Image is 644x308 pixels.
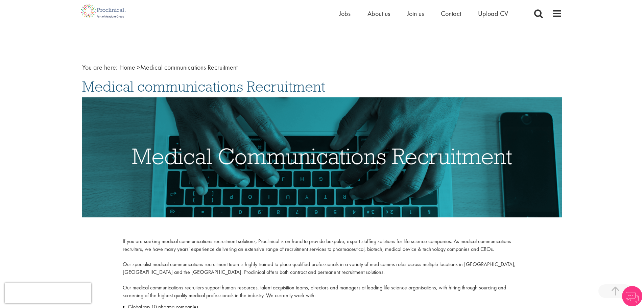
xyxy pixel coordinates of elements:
img: Chatbot [622,286,642,306]
a: breadcrumb link to Home [119,63,135,72]
a: Contact [441,9,461,18]
span: Medical communications Recruitment [82,77,325,96]
img: Medical Communication Recruitment [82,97,562,217]
p: If you are seeking medical communications recruitment solutions, Proclinical is on hand to provid... [123,238,521,300]
span: You are here: [82,63,118,72]
a: Jobs [339,9,351,18]
a: Join us [407,9,424,18]
a: Upload CV [478,9,508,18]
span: Medical communications Recruitment [119,63,238,72]
span: > [137,63,140,72]
iframe: reCAPTCHA [5,283,91,303]
a: About us [367,9,390,18]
